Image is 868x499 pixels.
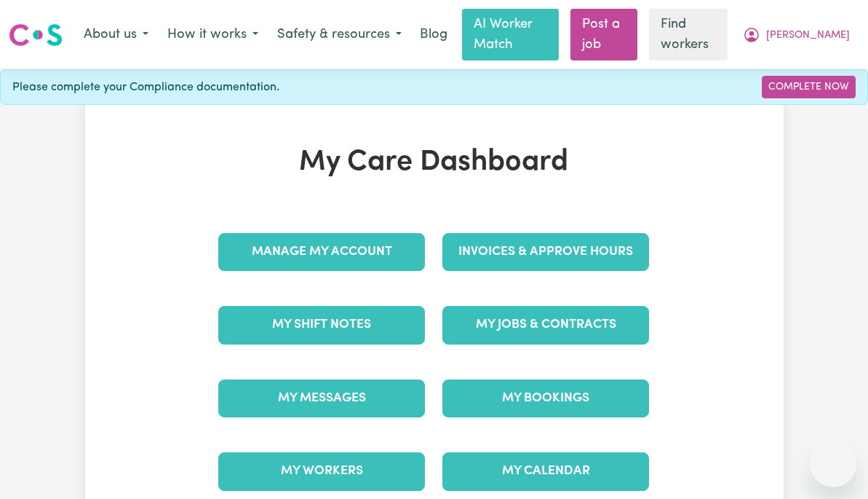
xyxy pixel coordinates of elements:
a: My Shift Notes [218,306,425,344]
a: Careseekers logo [9,18,63,52]
a: Find workers [649,9,728,60]
a: My Bookings [442,380,649,417]
a: Complete Now [762,76,856,98]
a: Manage My Account [218,233,425,271]
a: My Messages [218,380,425,417]
button: About us [74,20,158,50]
iframe: Button to launch messaging window [810,441,856,487]
span: [PERSON_NAME] [766,28,850,44]
h1: My Care Dashboard [210,146,658,181]
a: My Jobs & Contracts [442,306,649,344]
img: Careseekers logo [9,22,63,48]
a: Post a job [570,9,637,60]
a: My Workers [218,452,425,490]
button: My Account [733,20,859,50]
a: AI Worker Match [462,9,559,60]
a: My Calendar [442,452,649,490]
button: Safety & resources [268,20,411,50]
a: Invoices & Approve Hours [442,233,649,271]
button: How it works [158,20,268,50]
a: Blog [411,19,456,51]
span: Please complete your Compliance documentation. [12,79,279,96]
